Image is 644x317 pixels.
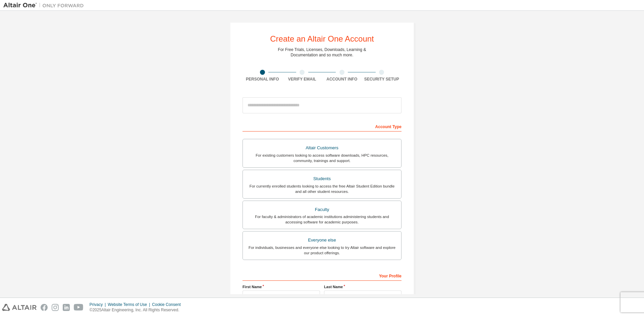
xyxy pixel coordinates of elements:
[247,205,397,214] div: Faculty
[247,153,397,163] div: For existing customers looking to access software downloads, HPC resources, community, trainings ...
[243,121,401,131] div: Account Type
[90,302,108,307] div: Privacy
[247,214,397,225] div: For faculty & administrators of academic institutions administering students and accessing softwa...
[322,76,362,82] div: Account Info
[90,307,185,313] p: © 2025 Altair Engineering, Inc. All Rights Reserved.
[247,235,397,245] div: Everyone else
[270,35,374,43] div: Create an Altair One Account
[278,47,366,58] div: For Free Trials, Licenses, Downloads, Learning & Documentation and so much more.
[243,270,401,281] div: Your Profile
[152,302,184,307] div: Cookie Consent
[247,245,397,256] div: For individuals, businesses and everyone else looking to try Altair software and explore our prod...
[243,284,320,289] label: First Name
[2,304,37,311] img: altair_logo.svg
[282,76,322,82] div: Verify Email
[3,2,87,9] img: Altair One
[243,76,282,82] div: Personal Info
[324,284,401,289] label: Last Name
[362,76,402,82] div: Security Setup
[74,304,84,311] img: youtube.svg
[247,143,397,153] div: Altair Customers
[63,304,70,311] img: linkedin.svg
[247,183,397,194] div: For currently enrolled students looking to access the free Altair Student Edition bundle and all ...
[41,304,48,311] img: facebook.svg
[108,302,152,307] div: Website Terms of Use
[52,304,59,311] img: instagram.svg
[247,174,397,183] div: Students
